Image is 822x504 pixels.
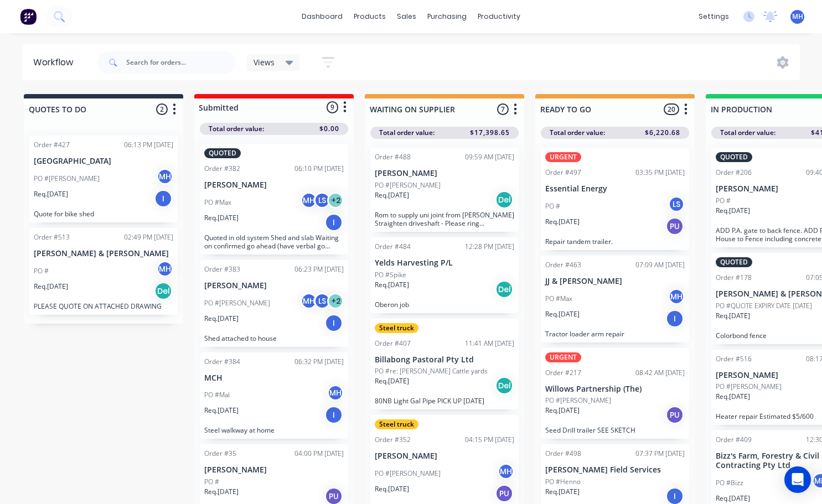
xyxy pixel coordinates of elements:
p: PO # [204,477,219,487]
p: Yelds Harvesting P/L [375,258,514,268]
p: PO #Spike [375,270,406,280]
div: MH [498,463,514,480]
p: Req. [DATE] [716,206,750,216]
div: + 2 [327,293,344,309]
p: Req. [DATE] [204,314,239,324]
p: PO # [545,201,560,211]
p: PO #Henno [545,477,581,487]
p: PO #[PERSON_NAME] [375,180,441,190]
div: PU [495,485,513,502]
input: Search for orders... [126,51,236,74]
p: Req. [DATE] [375,484,409,494]
p: Req. [DATE] [716,392,750,402]
div: Order #35 [204,449,236,459]
span: $0.00 [319,124,339,134]
p: Rom to supply uni joint from [PERSON_NAME] Straighten driveshaft - Please ring [PERSON_NAME] when... [375,211,514,227]
div: 07:09 AM [DATE] [635,260,685,270]
div: 12:28 PM [DATE] [465,242,514,252]
p: PO #[PERSON_NAME] [204,298,270,308]
p: Quoted in old system Shed and slab Waiting on confirmed go ahead (have verbal go ahead from [PERS... [204,233,344,250]
div: Order #178 [716,273,752,283]
div: Workflow [33,56,79,69]
div: QUOTED [716,152,752,162]
div: Del [495,191,513,209]
div: purchasing [422,8,472,25]
p: [PERSON_NAME] Field Services [545,465,685,475]
p: PO #Max [204,198,231,207]
p: PO #Mal [204,390,230,400]
div: Order #516 [716,354,752,364]
p: Req. [DATE] [545,309,580,319]
p: PO # [34,266,49,276]
p: Req. [DATE] [545,487,580,497]
div: products [348,8,391,25]
div: 03:35 PM [DATE] [635,168,685,178]
div: MH [327,385,344,401]
div: Order #217 [545,368,581,378]
div: Order #38306:23 PM [DATE][PERSON_NAME]PO #[PERSON_NAME]MHLS+2Req.[DATE]IShed attached to house [200,260,348,347]
div: QUOTED [716,257,752,267]
span: $6,220.68 [645,128,680,138]
p: 80NB Light Gal Pipe PICK UP [DATE] [375,397,514,405]
div: Order #383 [204,264,240,274]
div: settings [693,8,735,25]
div: Order #407 [375,339,411,349]
div: MH [157,168,173,185]
div: sales [391,8,422,25]
div: Order #427 [34,140,70,150]
span: Total order value: [209,124,264,134]
p: Req. [DATE] [34,282,68,292]
div: 06:13 PM [DATE] [124,140,173,150]
div: QUOTED [204,148,241,158]
div: Order #513 [34,232,70,242]
div: URGENTOrder #21708:42 AM [DATE]Willows Partnership (The)PO #[PERSON_NAME]Req.[DATE]PUSeed Drill t... [541,348,689,439]
p: PO #re: [PERSON_NAME] Cattle yards [375,366,488,376]
div: Steel truck [375,323,418,333]
div: Order #48412:28 PM [DATE]Yelds Harvesting P/LPO #SpikeReq.[DATE]DelOberon job [370,237,519,313]
div: Order #206 [716,168,752,178]
p: Essential Energy [545,184,685,194]
p: PO #[PERSON_NAME] [716,382,782,392]
div: 06:32 PM [DATE] [294,357,344,367]
div: 08:42 AM [DATE] [635,368,685,378]
span: MH [792,12,803,22]
div: Order #48809:59 AM [DATE][PERSON_NAME]PO #[PERSON_NAME]Req.[DATE]DelRom to supply uni joint from ... [370,148,519,232]
div: Order #38406:32 PM [DATE]MCHPO #MalMHReq.[DATE]ISteel walkway at home [200,352,348,439]
div: 11:41 AM [DATE] [465,339,514,349]
p: Req. [DATE] [375,190,409,200]
p: Billabong Pastoral Pty Ltd [375,355,514,365]
p: Req. [DATE] [204,487,239,497]
div: Order #51302:49 PM [DATE][PERSON_NAME] & [PERSON_NAME]PO #MHReq.[DATE]DelPLEASE QUOTE ON ATTACHED... [29,228,178,315]
div: I [666,310,684,328]
div: MH [301,192,317,209]
div: 07:37 PM [DATE] [635,449,685,459]
div: 04:15 PM [DATE] [465,435,514,445]
p: PO #[PERSON_NAME] [545,396,611,406]
p: PO #[PERSON_NAME] [375,469,441,479]
div: productivity [472,8,526,25]
div: Order #497 [545,168,581,178]
div: MH [668,288,685,305]
p: Willows Partnership (The) [545,385,685,394]
p: Req. [DATE] [545,406,580,415]
p: [PERSON_NAME] [375,169,514,178]
div: Order #463 [545,260,581,270]
div: Del [495,280,513,298]
p: JJ & [PERSON_NAME] [545,277,685,286]
div: LS [314,192,330,209]
div: Order #46307:09 AM [DATE]JJ & [PERSON_NAME]PO #MaxMHReq.[DATE]ITractor loader arm repair [541,256,689,342]
p: PO #QUOTE EXPIRY DATE [DATE] [716,301,812,311]
div: Order #484 [375,242,411,252]
div: Del [154,282,172,300]
div: URGENT [545,152,581,162]
p: Oberon job [375,300,514,309]
p: Req. [DATE] [545,217,580,227]
div: Order #382 [204,164,240,174]
p: PO #Max [545,294,572,304]
p: MCH [204,373,344,383]
p: Req. [DATE] [375,280,409,290]
p: Shed attached to house [204,334,344,342]
p: Seed Drill trailer SEE SKETCH [545,426,685,434]
div: Order #488 [375,152,411,162]
div: I [325,214,343,231]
